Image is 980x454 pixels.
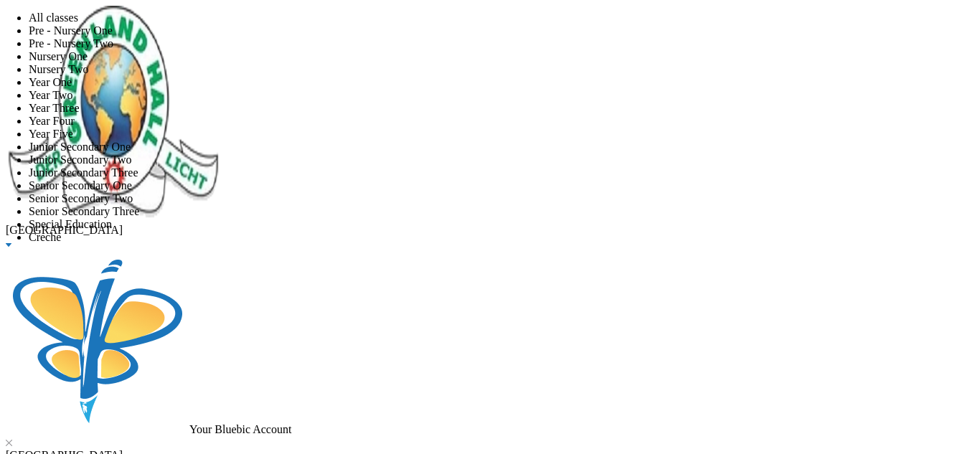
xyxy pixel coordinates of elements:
[29,128,73,140] span: Year Five
[29,102,80,114] span: Year Three
[29,76,72,88] span: Year One
[29,218,112,230] span: Special Education
[29,115,75,127] span: Year Four
[29,37,113,49] span: Pre - Nursery Two
[189,423,291,435] span: Your Bluebic Account
[29,166,138,179] span: Junior Secondary Three
[29,141,131,153] span: Junior Secondary One
[29,205,139,217] span: Senior Secondary Three
[29,89,72,101] span: Year Two
[29,11,78,24] span: All classes
[29,50,88,62] span: Nursery One
[29,231,61,243] span: Creche
[29,63,88,75] span: Nursery Two
[29,24,113,37] span: Pre - Nursery One
[29,153,131,166] span: Junior Secondary Two
[29,192,133,204] span: Senior Secondary Two
[29,179,132,191] span: Senior Secondary One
